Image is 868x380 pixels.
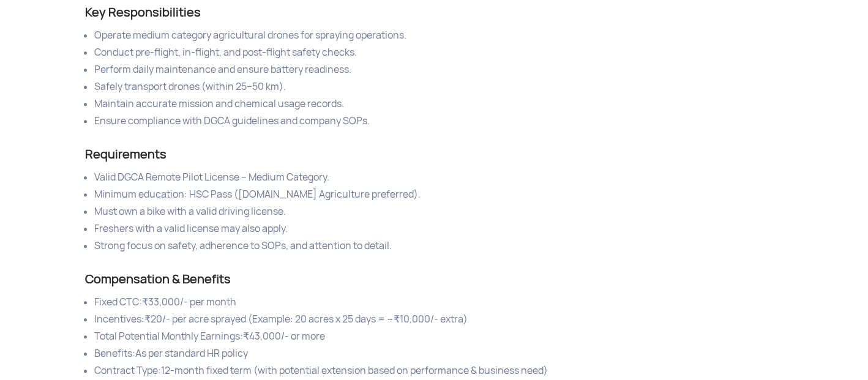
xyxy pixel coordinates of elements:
[94,205,286,218] span: Must own a bike with a valid driving license.
[94,188,421,201] span: Minimum education: HSC Pass ([DOMAIN_NAME] Agriculture preferred).
[94,364,161,377] span: Contract Type:
[94,171,329,184] span: Valid DGCA Remote Pilot License – Medium Category.
[144,313,468,326] span: ₹20/- per acre sprayed (Example: 20 acres x 25 days = ~₹10,000/- extra)
[94,239,392,252] span: Strong focus on safety, adherence to SOPs, and attention to detail.
[94,347,135,360] span: Benefits:
[94,29,406,42] span: Operate medium category agricultural drones for spraying operations.
[94,46,357,59] span: Conduct pre-flight, in-flight, and post-flight safety checks.
[142,296,236,308] span: ₹33,000/- per month
[85,269,783,289] div: Compensation & Benefits
[94,296,142,308] span: Fixed CTC:
[94,330,243,343] span: Total Potential Monthly Earnings:
[94,97,344,110] span: Maintain accurate mission and chemical usage records.
[94,222,288,235] span: Freshers with a valid license may also apply.
[243,330,325,343] span: ₹43,000/- or more
[161,364,548,377] span: 12-month fixed term (with potential extension based on performance & business need)
[85,2,783,22] div: Key Responsibilities
[94,114,370,127] span: Ensure compliance with DGCA guidelines and company SOPs.
[85,144,783,164] div: Requirements
[94,63,351,76] span: Perform daily maintenance and ensure battery readiness.
[94,80,286,93] span: Safely transport drones (within 25–50 km).
[94,313,144,326] span: Incentives:
[135,347,248,360] span: As per standard HR policy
